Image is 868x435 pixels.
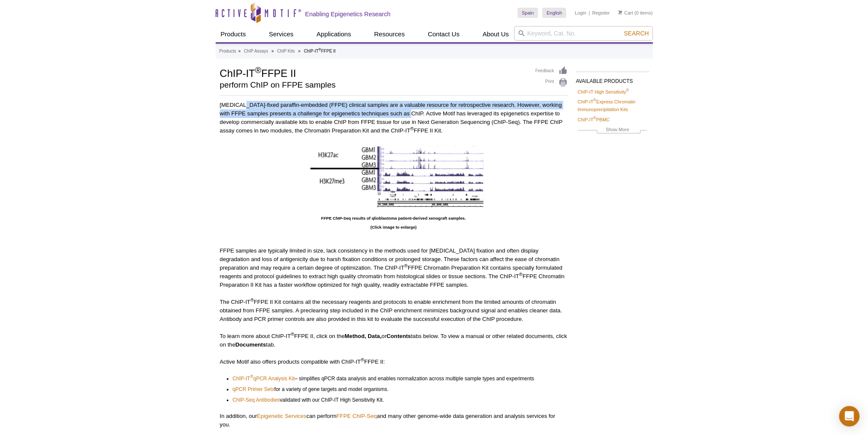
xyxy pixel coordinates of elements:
li: | [589,8,590,18]
sup: ® [593,116,596,120]
sup: ® [255,65,261,75]
sup: ® [319,47,321,52]
a: Cart [618,10,633,16]
p: Active Motif also offers products compatible with ChIP-IT FFPE II: [220,358,567,366]
a: ChIP-IT®PBMC [578,116,610,123]
img: FFPE ChIP-Seq results of glipblastoma patient-derived xenograft samples. [304,144,483,211]
li: (0 items) [618,8,653,18]
li: validated with our ChIP-IT High Sensitivity Kit. [233,394,560,404]
p: The ChIP-IT FFPE II Kit contains all the necessary reagents and protocols to enable enrichment fr... [220,298,567,323]
strong: Contents [386,333,411,339]
div: Open Intercom Messenger [839,406,859,426]
sup: ® [410,126,414,131]
a: Resources [369,26,410,42]
a: ChIP-IT High Sensitivity® [578,88,629,96]
a: Contact Us [423,26,465,42]
sup: ® [519,272,523,277]
h2: AVAILABLE PRODUCTS [576,71,649,87]
a: Products [216,26,251,42]
strong: Documents [235,341,266,348]
li: » [298,49,301,53]
sup: ® [291,331,294,336]
sup: ® [250,297,254,303]
a: ChIP Assays [244,47,268,55]
a: Products [219,47,236,55]
a: ChIP-IT®Express Chromatin Immunoprecipitation Kits [578,98,647,113]
strong: FFPE ChIP-Seq results of qlioblastoma patient-derived xenograft samples. (Click image to enlarge) [321,216,466,229]
a: qPCR Primer Sets [233,385,275,394]
a: FFPE ChIP-Seq [336,413,377,419]
sup: ® [404,263,408,268]
p: FFPE samples are typically limited in size, lack consistency in the methods used for [MEDICAL_DAT... [220,247,567,289]
p: To learn more about ChIP-IT FFPE II, click on the or tabs below. To view a manual or other relate... [220,332,567,349]
p: In addition, our can perform and many other genome-wide data generation and analysis services for... [220,412,567,429]
a: Show More [578,126,647,135]
sup: ® [361,357,364,362]
a: Applications [311,26,356,42]
li: » [272,49,274,53]
a: Feedback [535,66,567,76]
a: Register [592,10,610,16]
a: ChIP-IT®qPCR Analysis Kit [233,374,295,383]
a: ChIP-Seq Antibodies [233,396,280,404]
strong: Method, Data, [345,333,381,339]
a: English [542,8,566,18]
h2: Enabling Epigenetics Research [305,10,391,18]
a: ChIP Kits [277,47,295,55]
a: Print [535,78,567,87]
li: for a variety of gene targets and model organisms. [233,383,560,394]
li: ChIP-IT FFPE II [304,49,336,53]
a: Services [264,26,299,42]
li: » [238,49,241,53]
button: Search [621,29,651,37]
h1: ChIP-IT FFPE II [220,66,527,79]
a: About Us [477,26,514,42]
img: Your Cart [618,10,622,15]
sup: ® [593,98,596,103]
input: Keyword, Cat. No. [514,26,653,41]
a: Spain [517,8,538,18]
p: [MEDICAL_DATA]-fixed paraffin-embedded (FFPE) clinical samples are a valuable resource for retros... [220,101,567,135]
a: Login [575,10,586,16]
span: Search [624,30,649,37]
li: – simplifies qPCR data analysis and enables normalization across multiple sample types and experi... [233,374,560,383]
sup: ® [250,374,253,379]
a: Epigenetic Services [257,413,307,419]
sup: ® [626,88,629,92]
h2: perform ChIP on FFPE samples [220,81,527,89]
